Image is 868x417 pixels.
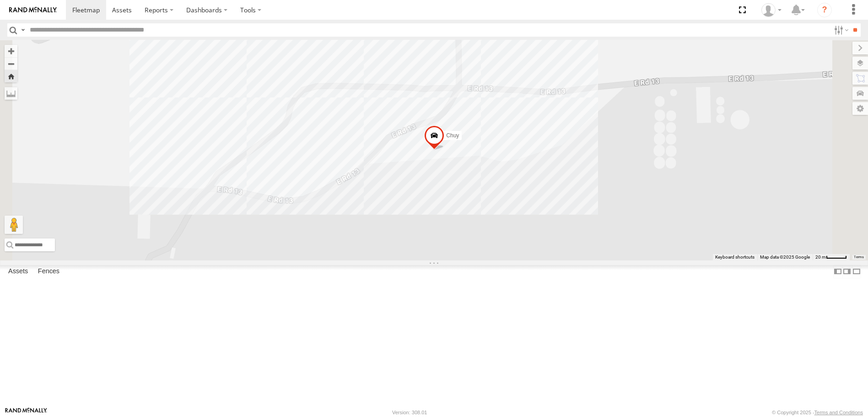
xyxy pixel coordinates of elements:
button: Zoom out [5,57,17,70]
label: Map Settings [852,102,868,115]
label: Hide Summary Table [852,265,861,278]
label: Dock Summary Table to the Left [833,265,842,278]
img: rand-logo.svg [9,7,57,13]
i: ? [817,3,832,17]
label: Search Filter Options [830,23,850,37]
label: Search Query [19,23,27,37]
a: Terms (opens in new tab) [854,255,864,259]
div: © Copyright 2025 - [772,410,863,415]
span: Chuy [446,132,459,139]
button: Zoom in [5,45,17,57]
button: Keyboard shortcuts [715,254,755,260]
div: Version: 308.01 [392,410,427,415]
label: Dock Summary Table to the Right [842,265,852,278]
button: Map Scale: 20 m per 42 pixels [813,254,850,260]
a: Terms and Conditions [814,410,863,415]
button: Drag Pegman onto the map to open Street View [5,216,23,234]
span: Map data ©2025 Google [760,255,810,260]
label: Measure [5,87,17,100]
div: Clint Josserand [758,3,785,17]
button: Zoom Home [5,70,17,82]
label: Fences [33,265,64,278]
a: Visit our Website [5,408,47,417]
label: Assets [4,265,32,278]
span: 20 m [815,255,826,260]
